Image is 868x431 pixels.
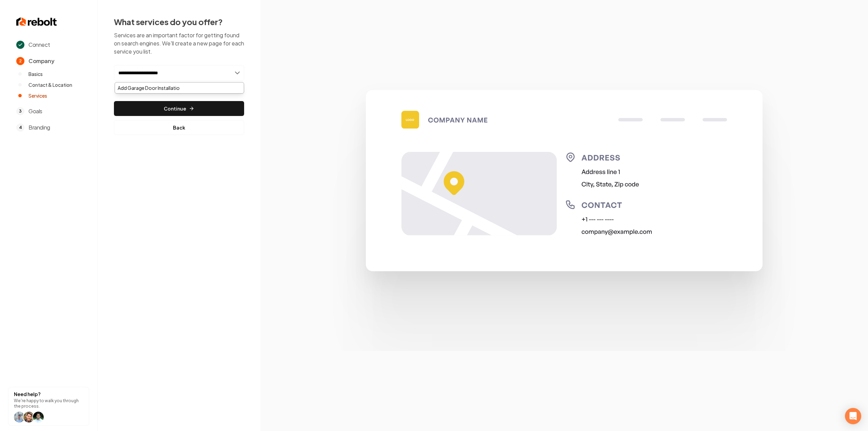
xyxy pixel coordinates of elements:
span: Contact & Location [28,81,72,88]
span: Services [28,92,47,99]
span: Connect [28,41,50,49]
span: 2 [16,57,24,65]
span: Company [28,57,54,65]
div: Open Intercom Messenger [845,408,861,424]
img: Google Business Profile [311,80,817,351]
span: Branding [28,123,50,132]
strong: Need help? [14,391,41,397]
button: Back [114,120,244,135]
img: help icon arwin [33,412,44,423]
span: 3 [16,107,24,115]
p: We're happy to walk you through the process. [14,398,83,409]
img: Rebolt Logo [16,16,57,27]
span: Basics [28,71,43,77]
span: Goals [28,107,42,115]
img: help icon Will [23,412,34,423]
p: Services are an important factor for getting found on search engines. We'll create a new page for... [114,31,244,56]
img: help icon Will [14,412,25,423]
h2: What services do you offer? [114,16,244,27]
button: Need help?We're happy to walk you through the process.help icon Willhelp icon Willhelp icon arwin [8,387,89,426]
div: Add Garage Door Installatio [115,82,244,93]
button: Continue [114,101,244,116]
span: 4 [16,123,24,132]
